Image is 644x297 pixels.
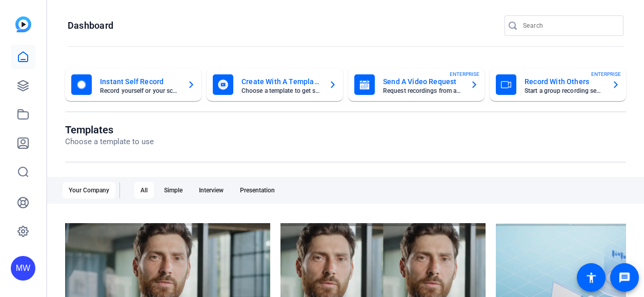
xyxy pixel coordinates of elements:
[65,68,202,101] button: Instant Self RecordRecord yourself or your screen
[450,70,479,78] span: ENTERPRISE
[383,75,462,88] mat-card-title: Send A Video Request
[158,182,189,199] div: Simple
[100,88,179,94] mat-card-subtitle: Record yourself or your screen
[11,256,35,281] div: MW
[241,88,320,94] mat-card-subtitle: Choose a template to get started
[585,271,597,284] mat-icon: accessibility
[134,182,154,199] div: All
[63,182,115,199] div: Your Company
[383,88,462,94] mat-card-subtitle: Request recordings from anyone, anywhere
[193,182,230,199] div: Interview
[65,124,154,136] h1: Templates
[618,271,631,284] mat-icon: message
[65,136,154,148] p: Choose a template to use
[591,70,621,78] span: ENTERPRISE
[525,88,603,94] mat-card-subtitle: Start a group recording session
[525,75,603,88] mat-card-title: Record With Others
[490,68,626,101] button: Record With OthersStart a group recording sessionENTERPRISE
[15,16,31,32] img: blue-gradient.svg
[68,19,113,32] h1: Dashboard
[207,68,343,101] button: Create With A TemplateChoose a template to get started
[241,75,320,88] mat-card-title: Create With A Template
[348,68,485,101] button: Send A Video RequestRequest recordings from anyone, anywhereENTERPRISE
[234,182,281,199] div: Presentation
[100,75,179,88] mat-card-title: Instant Self Record
[523,19,615,32] input: Search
